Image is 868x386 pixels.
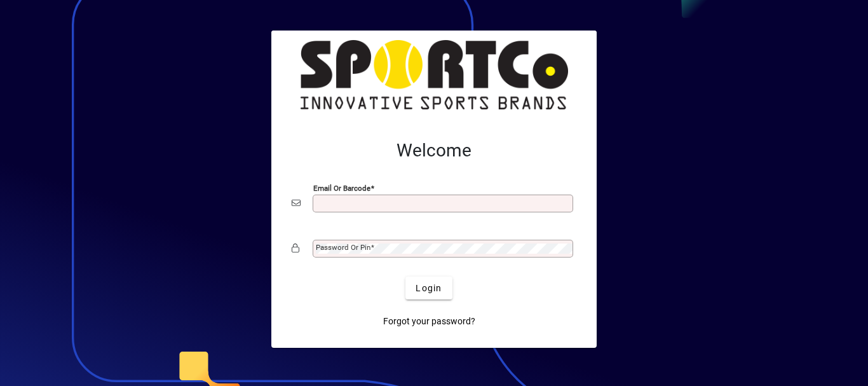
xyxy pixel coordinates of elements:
mat-label: Password or Pin [316,243,370,252]
h2: Welcome [292,140,576,162]
mat-label: Email or Barcode [313,184,370,193]
span: Login [416,282,442,295]
a: Forgot your password? [378,310,480,333]
span: Forgot your password? [383,315,475,328]
button: Login [405,277,452,300]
